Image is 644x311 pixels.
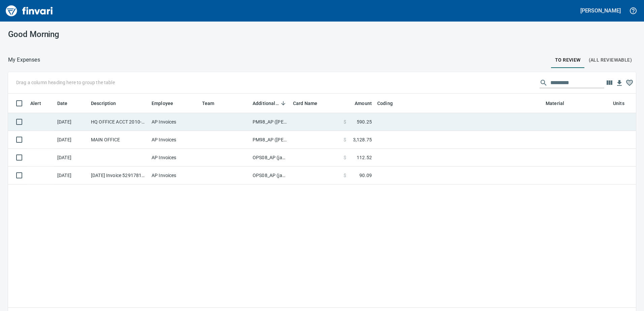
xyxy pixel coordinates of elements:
[152,99,173,107] span: Employee
[580,7,621,14] h5: [PERSON_NAME]
[91,99,116,107] span: Description
[202,99,215,107] span: Team
[55,113,88,131] td: [DATE]
[344,118,346,125] span: $
[253,99,279,107] span: Additional Reviewer
[30,99,50,107] span: Alert
[55,149,88,167] td: [DATE]
[614,78,624,88] button: Download table
[57,99,68,107] span: Date
[4,3,55,19] img: Finvari
[604,78,614,88] button: Choose columns to display
[624,78,635,88] button: Column choices favorited. Click to reset to default
[55,131,88,149] td: [DATE]
[152,99,182,107] span: Employee
[250,131,290,149] td: PM98_AP ([PERSON_NAME], [PERSON_NAME])
[579,5,622,16] button: [PERSON_NAME]
[613,99,624,107] span: Units
[149,167,199,184] td: AP Invoices
[250,149,290,167] td: OPS08_AP (janettep, samr)
[293,99,317,107] span: Card Name
[377,99,393,107] span: Coding
[57,99,76,107] span: Date
[91,99,125,107] span: Description
[88,131,149,149] td: MAIN OFFICE
[613,99,633,107] span: Units
[149,113,199,131] td: AP Invoices
[16,79,115,86] p: Drag a column heading here to group the table
[344,136,346,143] span: $
[355,99,372,107] span: Amount
[555,56,581,64] span: To Review
[8,56,40,64] p: My Expenses
[359,172,372,179] span: 90.09
[149,131,199,149] td: AP Invoices
[589,56,632,64] span: (All Reviewable)
[88,167,149,184] td: [DATE] Invoice 5291781444 from Vestis (1-10070)
[293,99,326,107] span: Card Name
[30,99,41,107] span: Alert
[344,154,346,161] span: $
[377,99,401,107] span: Coding
[546,99,573,107] span: Material
[202,99,223,107] span: Team
[357,118,372,125] span: 590.25
[253,99,288,107] span: Additional Reviewer
[344,172,346,179] span: $
[88,113,149,131] td: HQ OFFICE ACCT 2010-1348004
[357,154,372,161] span: 112.52
[55,167,88,184] td: [DATE]
[546,99,564,107] span: Material
[8,30,206,39] h3: Good Morning
[8,56,40,64] nav: breadcrumb
[250,113,290,131] td: PM98_AP ([PERSON_NAME], [PERSON_NAME])
[149,149,199,167] td: AP Invoices
[250,167,290,184] td: OPS08_AP (janettep, samr)
[353,136,372,143] span: 3,128.75
[346,99,372,107] span: Amount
